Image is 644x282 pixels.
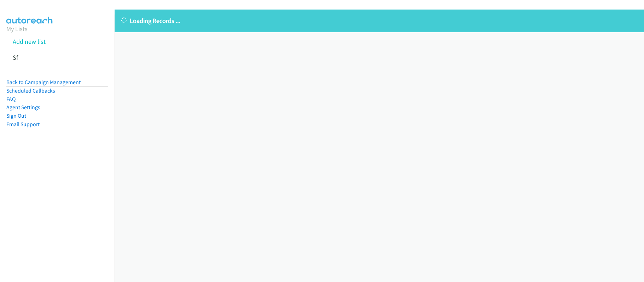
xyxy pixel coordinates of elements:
[6,121,40,128] a: Email Support
[6,79,81,86] a: Back to Campaign Management
[6,87,55,94] a: Scheduled Callbacks
[121,16,638,25] p: Loading Records ...
[13,53,18,61] a: Sf
[6,104,40,111] a: Agent Settings
[13,37,46,46] a: Add new list
[6,96,16,102] a: FAQ
[6,25,28,33] a: My Lists
[6,112,26,119] a: Sign Out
